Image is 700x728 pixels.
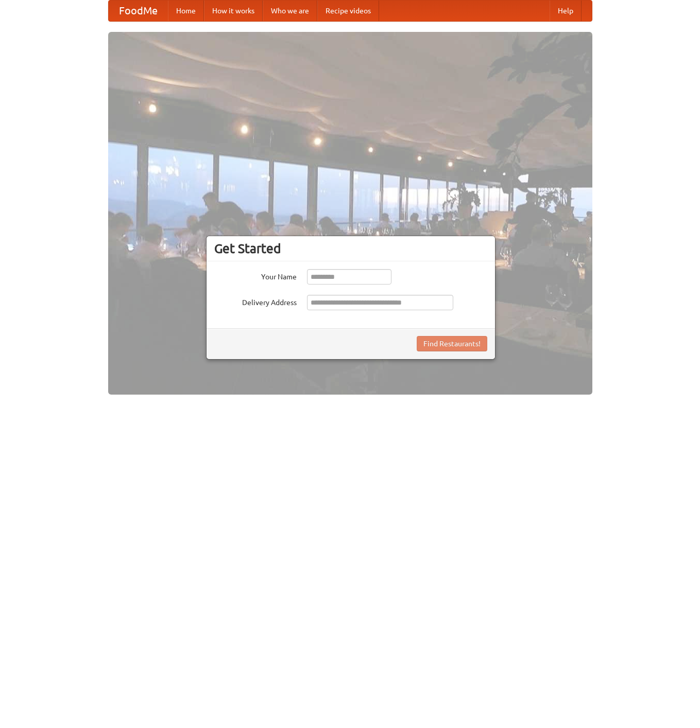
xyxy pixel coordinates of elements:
[214,241,487,256] h3: Get Started
[263,1,317,21] a: Who we are
[109,1,168,21] a: FoodMe
[168,1,204,21] a: Home
[214,269,297,282] label: Your Name
[204,1,263,21] a: How it works
[550,1,582,21] a: Help
[317,1,379,21] a: Recipe videos
[214,295,297,308] label: Delivery Address
[417,336,487,351] button: Find Restaurants!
